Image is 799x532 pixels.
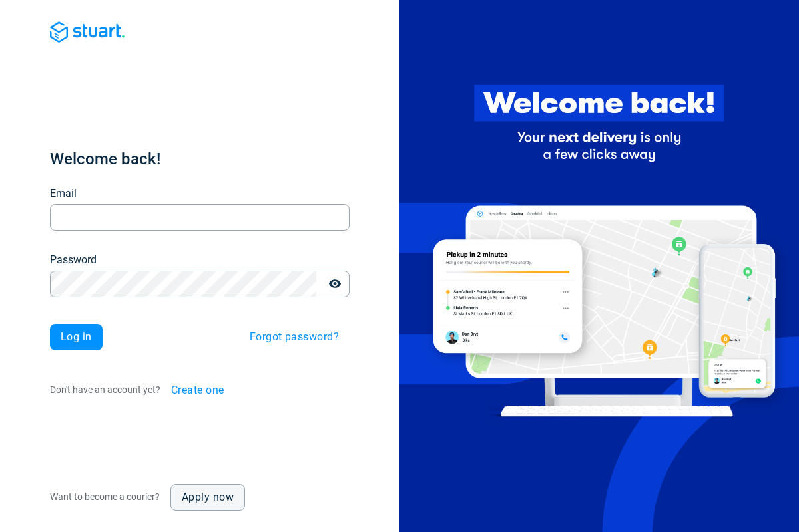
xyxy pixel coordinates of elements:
[50,252,97,268] label: Password
[50,384,160,395] span: Don't have an account yet?
[50,148,350,170] h1: Welcome back!
[239,324,350,350] button: Forgot password?
[171,385,224,396] span: Create one
[50,324,103,350] button: Log in
[250,332,339,342] span: Forgot password?
[61,332,92,342] span: Log in
[50,491,160,502] span: Want to become a courier?
[50,186,77,201] label: Email
[182,492,234,503] span: Apply now
[160,377,235,404] button: Create one
[50,21,125,43] img: Blue logo
[170,484,245,511] a: Apply now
